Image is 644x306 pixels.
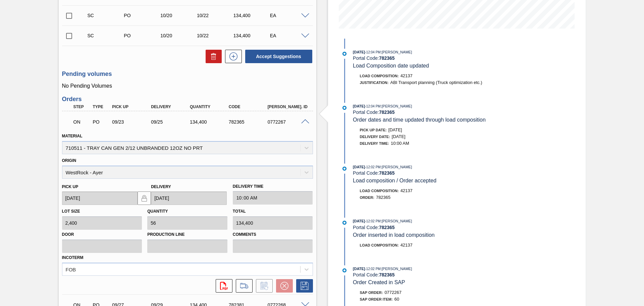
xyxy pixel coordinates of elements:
[360,195,374,200] span: Order :
[266,104,310,109] div: [PERSON_NAME]. ID
[353,165,365,169] span: [DATE]
[353,232,435,238] span: Order inserted in load composition
[62,158,76,163] label: Origin
[62,134,83,138] label: Material
[353,170,512,176] div: Portal Code:
[86,33,126,38] div: Suggestion Created
[253,279,273,293] div: Inform order change
[353,267,365,271] span: [DATE]
[391,141,409,146] span: 10:00 AM
[266,119,310,125] div: 0772267
[365,165,381,169] span: - 12:02 PM
[353,272,512,277] div: Portal Code:
[342,221,346,225] img: atual
[360,291,383,295] span: SAP Order:
[222,50,242,63] div: New suggestion
[360,128,387,132] span: Pick up Date:
[360,135,390,139] span: Delivery Date:
[195,33,236,38] div: 10/22/2025
[381,165,412,169] span: : [PERSON_NAME]
[151,191,227,205] input: mm/dd/yyyy
[227,119,271,125] div: 782365
[138,191,151,205] button: locked
[73,119,90,125] p: ON
[365,104,381,108] span: - 12:04 PM
[62,191,138,205] input: mm/dd/yyyy
[233,182,313,191] label: Delivery Time
[353,219,365,223] span: [DATE]
[188,119,232,125] div: 134,400
[149,104,193,109] div: Delivery
[91,104,111,109] div: Type
[122,13,163,18] div: Purchase order
[400,243,413,248] span: 42137
[110,119,154,125] div: 09/23/2025
[388,127,402,132] span: [DATE]
[188,104,232,109] div: Quantity
[233,209,246,214] label: Total
[360,81,389,85] span: Justification:
[365,219,381,223] span: - 12:02 PM
[149,119,193,125] div: 09/25/2025
[151,184,171,189] label: Delivery
[342,268,346,272] img: atual
[110,104,154,109] div: Pick up
[353,110,512,115] div: Portal Code:
[394,297,399,302] span: 60
[365,267,381,271] span: - 12:02 PM
[159,13,199,18] div: 10/20/2025
[365,50,381,54] span: - 12:04 PM
[379,272,395,277] strong: 782365
[242,49,313,64] div: Accept Suggestions
[381,219,412,223] span: : [PERSON_NAME]
[62,71,313,78] h3: Pending volumes
[392,134,406,139] span: [DATE]
[232,13,272,18] div: 134,400
[342,106,346,110] img: atual
[379,110,395,115] strong: 782365
[62,96,313,103] h3: Orders
[86,13,126,18] div: Suggestion Created
[353,279,405,285] span: Order Created in SAP
[353,55,512,61] div: Portal Code:
[342,167,346,171] img: atual
[72,104,92,109] div: Step
[273,279,293,293] div: Cancel Order
[360,189,399,193] span: Load Composition :
[232,279,253,293] div: Go to Load Composition
[147,230,227,239] label: Production Line
[360,74,399,78] span: Load Composition :
[400,73,413,78] span: 42137
[62,230,142,239] label: Door
[147,209,168,214] label: Quantity
[62,255,84,260] label: Incoterm
[360,297,393,301] span: SAP Order Item:
[293,279,313,293] div: Save Order
[62,83,313,89] p: No Pending Volumes
[66,266,76,272] div: FOB
[353,63,429,69] span: Load Composition date updated
[384,290,401,295] span: 0772267
[268,13,309,18] div: EA
[342,52,346,56] img: atual
[381,104,412,108] span: : [PERSON_NAME]
[376,195,390,200] span: 782365
[381,267,412,271] span: : [PERSON_NAME]
[390,80,482,85] span: ABI Transport planning (Truck optimization etc.)
[212,279,232,293] div: Open PDF file
[379,225,395,230] strong: 782365
[353,225,512,230] div: Portal Code:
[360,243,399,247] span: Load Composition :
[232,33,272,38] div: 134,400
[353,178,436,183] span: Load composition / Order accepted
[353,104,365,108] span: [DATE]
[353,117,486,123] span: Order dates and time updated through load composition
[400,188,413,193] span: 42137
[268,33,309,38] div: EA
[379,170,395,176] strong: 782365
[91,119,111,125] div: Purchase order
[353,50,365,54] span: [DATE]
[233,230,313,239] label: Comments
[202,50,222,63] div: Delete Suggestions
[245,50,312,63] button: Accept Suggestions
